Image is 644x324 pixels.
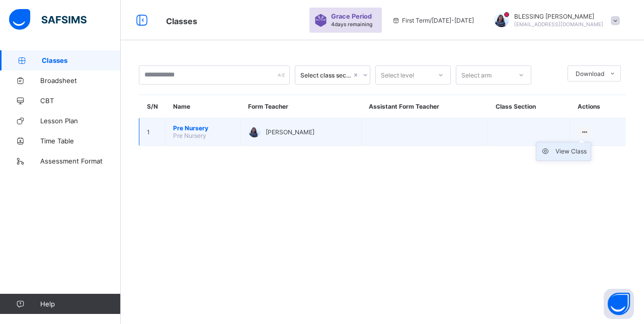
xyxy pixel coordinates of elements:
span: BLESSING [PERSON_NAME] [514,13,603,20]
th: Assistant Form Teacher [361,95,488,118]
div: View Class [555,146,587,156]
div: BLESSINGJAMES [484,12,625,29]
button: Open asap [604,289,634,319]
span: Classes [42,56,121,64]
span: Grace Period [331,13,372,20]
img: sticker-purple.71386a28dfed39d6af7621340158ba97.svg [314,14,327,27]
div: Select class section [300,71,352,79]
th: Class Section [488,95,570,118]
td: 1 [139,118,166,146]
span: Help [40,300,120,308]
span: [PERSON_NAME] [266,128,314,136]
div: Select level [381,65,414,85]
span: Assessment Format [40,157,121,165]
th: Actions [570,95,626,118]
span: Download [576,70,604,77]
img: safsims [9,9,87,30]
span: Lesson Plan [40,117,121,125]
span: [EMAIL_ADDRESS][DOMAIN_NAME] [514,21,603,27]
th: Name [166,95,241,118]
span: session/term information [392,17,474,24]
span: Pre Nursery [173,132,206,139]
span: Time Table [40,137,121,145]
span: CBT [40,97,121,105]
span: 4 days remaining [331,21,372,27]
span: Classes [166,16,197,26]
span: Broadsheet [40,76,121,85]
th: Form Teacher [240,95,361,118]
th: S/N [139,95,166,118]
span: Pre Nursery [173,124,233,132]
div: Select arm [461,65,492,85]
